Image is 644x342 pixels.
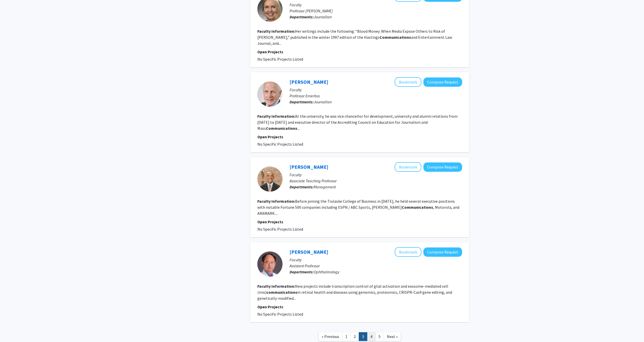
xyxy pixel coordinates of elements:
[387,334,398,339] span: Next »
[314,99,332,104] span: Journalism
[290,99,314,104] b: Departments:
[257,142,303,147] span: No Specific Projects Listed
[290,79,328,85] a: [PERSON_NAME]
[318,332,342,341] a: Previous
[290,164,328,170] a: [PERSON_NAME]
[290,269,314,274] b: Departments:
[380,35,411,40] b: Communications
[375,332,384,341] a: 5
[402,205,433,210] b: Communications
[290,178,462,184] p: Associate Teaching Professor
[290,14,314,19] b: Departments:
[314,269,339,274] span: Ophthalmology
[266,126,297,131] b: Communications
[290,184,314,189] b: Departments:
[257,227,303,232] span: No Specific Projects Listed
[395,162,421,172] button: Add Daryl Smith to Bookmarks
[290,249,328,255] a: [PERSON_NAME]
[257,57,303,62] span: No Specific Projects Listed
[314,184,336,189] span: Management
[257,304,462,310] p: Open Projects
[257,114,458,131] fg-read-more: At the university, he was vice chancellor for development, university and alumni relations from [...
[257,49,462,55] p: Open Projects
[257,284,452,301] fg-read-more: New projects include transcription control of glial activation and exosome-mediated cell (mis) in...
[290,263,462,269] p: Assistant Professor
[359,332,367,341] a: 3
[314,14,332,19] span: Journalism
[257,284,295,289] b: Faculty Information:
[423,247,462,257] button: Compose Request to Hu Huang
[257,114,295,119] b: Faculty Information:
[384,332,401,341] a: Next
[290,257,462,263] p: Faculty
[290,172,462,178] p: Faculty
[257,199,459,216] fg-read-more: Before joining the Trulaske College of Business in [DATE], he held several executive positions wi...
[367,332,376,341] a: 4
[257,29,295,34] b: Faculty Information:
[395,247,421,257] button: Add Hu Huang to Bookmarks
[322,334,339,339] span: « Previous
[342,332,351,341] a: 1
[257,199,295,204] b: Faculty Information:
[395,77,421,87] button: Add Roger Gafke to Bookmarks
[290,2,462,8] p: Faculty
[423,162,462,172] button: Compose Request to Daryl Smith
[290,87,462,93] p: Faculty
[350,332,359,341] a: 2
[257,29,452,46] fg-read-more: Her writings include the following: “Blood Money: When Media Expose Others to Risk of [PERSON_NAM...
[290,93,462,99] p: Professor Emeritus
[257,219,462,225] p: Open Projects
[4,319,21,338] iframe: Chat
[257,134,462,140] p: Open Projects
[266,290,297,295] b: communications
[290,8,462,14] p: Professor [PERSON_NAME]
[257,312,303,317] span: No Specific Projects Listed
[423,77,462,87] button: Compose Request to Roger Gafke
